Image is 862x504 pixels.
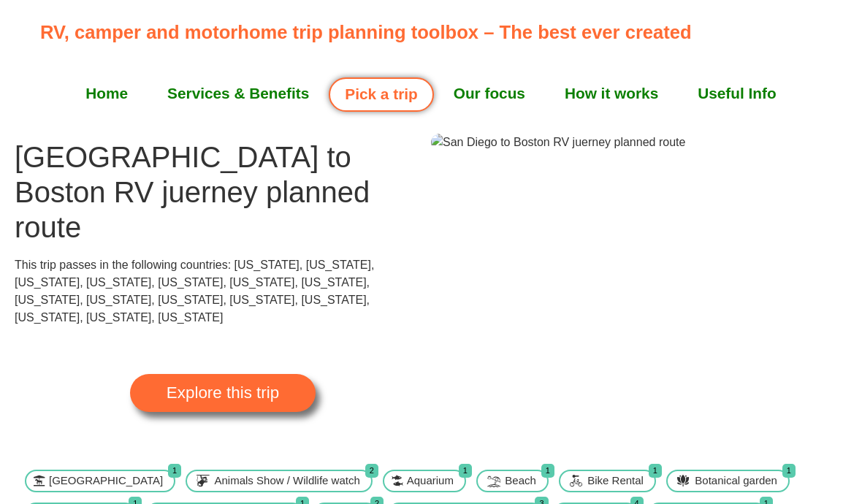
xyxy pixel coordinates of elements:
a: Home [66,75,148,112]
h1: [GEOGRAPHIC_DATA] to Boston RV juerney planned route [15,140,431,245]
span: 1 [459,464,472,478]
p: RV, camper and motorhome trip planning toolbox – The best ever created [40,18,830,46]
span: Explore this trip [167,385,279,401]
span: Aquarium [403,473,457,489]
span: 2 [365,464,378,478]
a: Explore this trip [130,374,316,412]
a: Our focus [434,75,545,112]
nav: Menu [40,75,822,112]
span: [GEOGRAPHIC_DATA] [45,473,167,489]
span: Animals Show / Wildlife watch [211,473,364,489]
span: Bike Rental [584,473,647,489]
a: Services & Benefits [148,75,329,112]
a: How it works [545,75,678,112]
span: 1 [782,464,796,478]
span: Beach [501,473,540,489]
a: Pick a trip [329,77,433,112]
a: Useful Info [678,75,796,112]
span: 1 [541,464,554,478]
span: This trip passes in the following countries: [US_STATE], [US_STATE], [US_STATE], [US_STATE], [US_... [15,259,374,324]
span: 1 [168,464,181,478]
img: San Diego to Boston RV juerney planned route [431,134,685,151]
span: Botanical garden [691,473,781,489]
span: 1 [649,464,662,478]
